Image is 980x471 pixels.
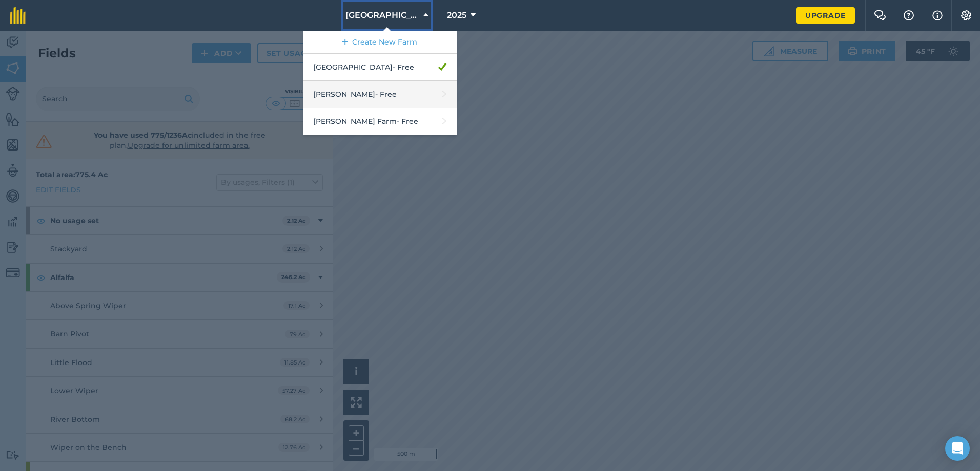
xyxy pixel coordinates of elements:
[874,10,886,20] img: Two speech bubbles overlapping with the left bubble in the forefront
[932,9,943,22] img: svg+xml;base64,PHN2ZyB4bWxucz0iaHR0cDovL3d3dy53My5vcmcvMjAwMC9zdmciIHdpZHRoPSIxNyIgaGVpZ2h0PSIxNy...
[303,54,457,81] a: [GEOGRAPHIC_DATA]- Free
[303,81,457,108] a: [PERSON_NAME]- Free
[960,10,972,20] img: A cog icon
[10,7,26,24] img: fieldmargin Logo
[303,31,457,54] a: Create New Farm
[796,7,855,24] a: Upgrade
[447,9,466,22] span: 2025
[945,436,970,461] div: Open Intercom Messenger
[903,10,915,20] img: A question mark icon
[345,9,419,22] span: [GEOGRAPHIC_DATA]
[303,108,457,135] a: [PERSON_NAME] Farm- Free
